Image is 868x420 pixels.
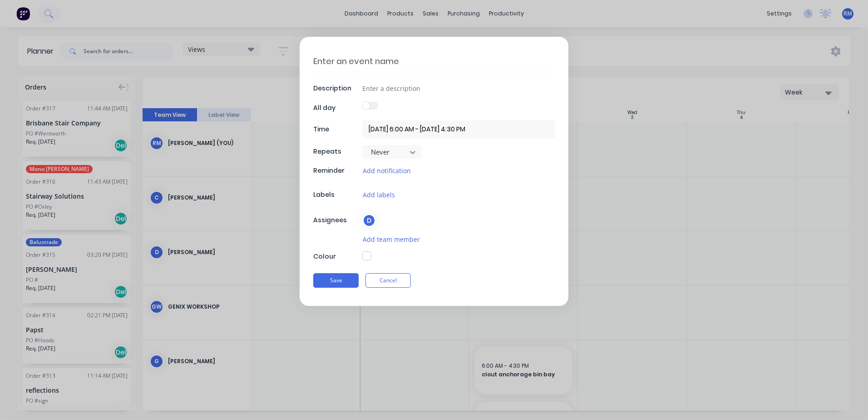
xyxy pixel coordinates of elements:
div: Time [313,125,360,134]
div: Reminder [313,166,360,175]
div: Description [313,84,360,93]
div: Labels [313,190,360,200]
button: Save [313,273,359,288]
button: Add labels [362,190,395,200]
div: Colour [313,252,360,261]
button: Cancel [365,273,411,288]
div: All day [313,103,360,113]
input: Enter a description [362,81,555,95]
div: Assignees [313,215,360,225]
div: D [362,214,376,227]
button: Add team member [362,234,420,245]
button: Add notification [362,165,411,176]
div: Repeats [313,147,360,156]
